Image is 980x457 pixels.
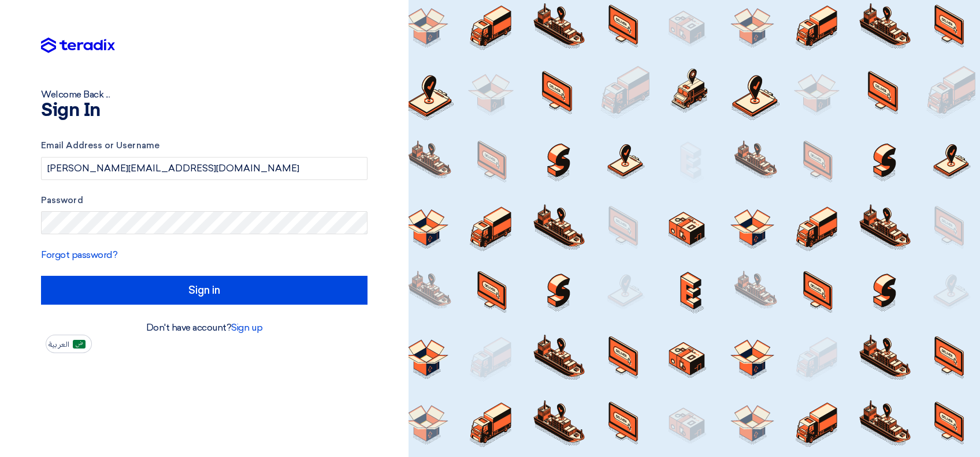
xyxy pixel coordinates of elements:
[41,249,117,260] a: Forgot password?
[41,38,115,54] img: Teradix logo
[41,321,367,335] div: Don't have account?
[41,88,367,102] div: Welcome Back ...
[41,194,367,207] label: Password
[231,322,262,333] a: Sign up
[41,276,367,305] input: Sign in
[73,340,86,349] img: ar-AR.png
[49,340,69,349] span: العربية
[41,157,367,180] input: Enter your business email or username
[41,139,367,152] label: Email Address or Username
[41,102,367,120] h1: Sign In
[46,335,92,353] button: العربية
